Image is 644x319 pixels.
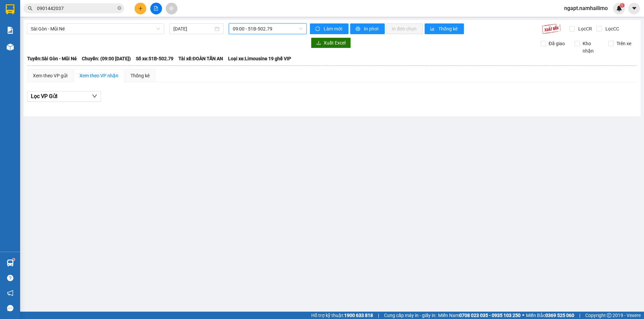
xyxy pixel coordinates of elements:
strong: 0369 525 060 [545,313,574,318]
span: Thống kê [438,25,459,32]
img: solution-icon [7,27,14,34]
span: question-circle [7,275,13,281]
span: Cung cấp máy in - giấy in: [384,312,436,319]
span: aim [169,6,174,11]
button: aim [166,3,177,14]
span: Lọc CR [576,25,593,32]
span: Đã giao [546,40,568,47]
button: file-add [150,3,162,14]
span: ⚪️ [522,314,524,317]
span: In phơi [364,25,379,32]
strong: 1900 633 818 [344,313,373,318]
button: downloadXuất Excel [311,37,351,48]
span: Làm mới [324,25,343,32]
sup: 1 [13,258,15,260]
div: Xem theo VP nhận [79,72,118,79]
span: Miền Nam [438,312,521,319]
span: file-add [154,6,158,11]
div: Thống kê [130,72,150,79]
span: Lọc CC [603,25,620,32]
span: | [579,312,580,319]
img: 9k= [542,23,561,34]
span: down [92,93,97,99]
img: warehouse-icon [7,44,14,51]
span: Chuyến: (09:00 [DATE]) [82,55,131,62]
sup: 1 [620,3,625,8]
input: Tìm tên, số ĐT hoặc mã đơn [37,5,116,12]
span: Số xe: 51B-502.79 [136,55,173,62]
span: plus [138,6,143,11]
img: icon-new-feature [616,5,622,11]
span: ngapt.namhailimo [559,4,613,12]
span: Miền Bắc [526,312,574,319]
span: Tài xế: ĐOÀN TẤN AN [178,55,223,62]
span: | [378,312,379,319]
span: sync [315,26,321,32]
span: caret-down [631,5,637,11]
button: bar-chartThống kê [425,23,464,34]
img: logo-vxr [6,4,14,14]
button: In đơn chọn [386,23,423,34]
strong: 0708 023 035 - 0935 103 250 [459,313,521,318]
span: Loại xe: Limousine 19 ghế VIP [228,55,291,62]
span: notification [7,290,13,296]
button: caret-down [628,3,640,14]
span: Kho nhận [580,40,603,55]
span: Sài Gòn - Mũi Né [31,24,160,34]
button: printerIn phơi [350,23,385,34]
span: close-circle [117,5,121,12]
span: Trên xe [614,40,634,47]
div: Xem theo VP gửi [33,72,67,79]
span: Lọc VP Gửi [31,92,57,100]
input: 11/10/2025 [173,25,213,32]
span: Hỗ trợ kỹ thuật: [311,312,373,319]
span: printer [356,26,361,32]
button: syncLàm mới [310,23,348,34]
span: search [28,6,33,11]
span: close-circle [117,6,121,10]
img: warehouse-icon [7,259,14,266]
span: copyright [607,313,611,318]
span: 09:00 - 51B-502.79 [233,24,303,34]
span: bar-chart [430,26,436,32]
button: plus [135,3,146,14]
span: message [7,305,13,311]
button: Lọc VP Gửi [27,91,101,102]
b: Tuyến: Sài Gòn - Mũi Né [27,56,77,61]
span: 1 [621,3,623,8]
